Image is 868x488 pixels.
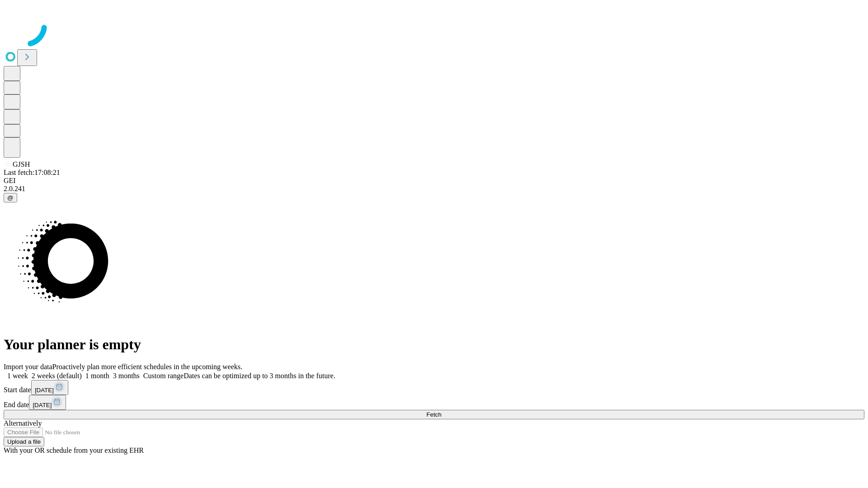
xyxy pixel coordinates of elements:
[31,380,68,395] button: [DATE]
[4,410,864,419] button: Fetch
[32,372,82,380] span: 2 weeks (default)
[4,419,42,427] span: Alternatively
[7,194,14,201] span: @
[35,387,54,394] span: [DATE]
[29,395,66,410] button: [DATE]
[4,395,864,410] div: End date
[4,185,864,193] div: 2.0.241
[4,437,44,446] button: Upload a file
[85,372,109,380] span: 1 month
[4,380,864,395] div: Start date
[4,193,17,202] button: @
[52,363,242,371] span: Proactively plan more efficient schedules in the upcoming weeks.
[113,372,140,380] span: 3 months
[184,372,335,380] span: Dates can be optimized up to 3 months in the future.
[4,363,52,371] span: Import your data
[4,446,144,454] span: With your OR schedule from your existing EHR
[426,411,441,418] span: Fetch
[33,402,52,408] span: [DATE]
[4,336,864,353] h1: Your planner is empty
[13,160,30,168] span: GJSH
[7,372,28,380] span: 1 week
[4,177,864,185] div: GEI
[4,169,60,176] span: Last fetch: 17:08:21
[143,372,184,380] span: Custom range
